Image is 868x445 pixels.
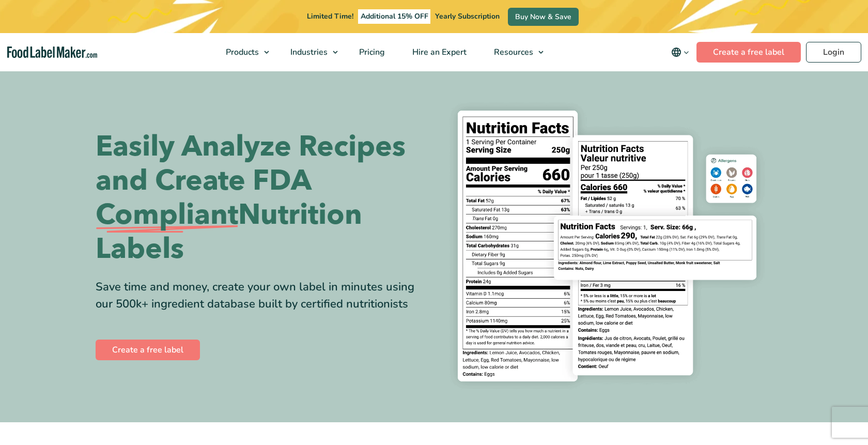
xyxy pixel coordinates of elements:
[435,11,500,21] span: Yearly Subscription
[212,33,274,71] a: Products
[491,47,534,58] span: Resources
[96,130,426,266] h1: Easily Analyze Recipes and Create FDA Nutrition Labels
[508,8,579,26] a: Buy Now & Save
[399,33,478,71] a: Hire an Expert
[287,47,329,58] span: Industries
[277,33,343,71] a: Industries
[356,47,386,58] span: Pricing
[481,33,549,71] a: Resources
[696,42,801,63] a: Create a free label
[409,47,468,58] span: Hire an Expert
[307,11,353,21] span: Limited Time!
[358,9,431,24] span: Additional 15% OFF
[346,33,396,71] a: Pricing
[223,47,260,58] span: Products
[96,340,200,360] a: Create a free label
[806,42,861,63] a: Login
[96,279,426,313] div: Save time and money, create your own label in minutes using our 500k+ ingredient database built b...
[96,198,238,232] span: Compliant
